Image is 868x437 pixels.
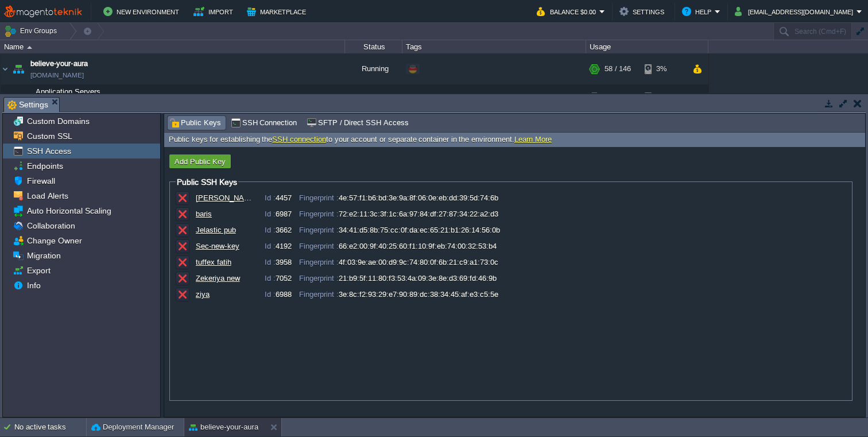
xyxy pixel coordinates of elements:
[30,58,88,69] a: believe-your-aura
[299,242,497,250] div: 66:e2:00:9f:40:25:60:f1:10:9f:eb:74:00:32:53:b4
[253,290,299,299] div: 6988
[299,210,339,218] span: Fingerprint :
[4,23,61,39] button: Env Groups
[247,5,309,18] button: Marketplace
[27,46,32,49] img: AMDAwAAAACH5BAEAAAAALAAAAAABAAEAAAICRAEAOw==
[587,40,708,53] div: Usage
[265,210,276,218] span: Id :
[645,85,682,108] div: 7%
[299,226,339,234] span: Fingerprint :
[196,290,253,299] div: ziya
[15,85,32,108] img: AMDAwAAAACH5BAEAAAAALAAAAAABAAEAAAICRAEAOw==
[1,53,10,84] img: AMDAwAAAACH5BAEAAAAALAAAAAABAAEAAAICRAEAOw==
[231,117,297,129] span: SSH Connection
[265,226,276,234] span: Id :
[25,146,73,156] a: SSH Access
[171,156,229,167] button: Add Public Key
[177,177,237,187] span: Public SSH Keys
[34,87,102,96] a: Application Servers
[402,85,586,108] div: [URL][DOMAIN_NAME]
[253,210,299,218] div: 6987
[299,226,500,234] div: 34:41:d5:8b:75:cc:0f:da:ec:65:21:b1:26:14:56:0b
[103,5,183,18] button: New Environment
[272,135,326,144] a: SSH connection
[25,206,113,216] a: Auto Horizontal Scaling
[299,290,339,299] span: Fingerprint :
[299,274,339,283] span: Fingerprint :
[265,258,276,266] span: Id :
[196,242,253,250] div: Sec-new-key
[25,116,91,126] a: Custom Domains
[25,161,65,171] a: Endpoints
[253,258,299,266] div: 3958
[164,133,865,147] div: Public keys for establishing the to your account or separate container in the environment.
[169,117,221,129] span: Public Keys
[14,418,86,436] div: No active tasks
[299,210,498,218] div: 72:e2:11:3c:3f:1c:6a:97:84:df:27:87:34:22:a2:d3
[299,274,497,283] div: 21:b9:5f:11:80:f3:53:4a:09:3e:8e:d3:69:fd:46:9b
[619,5,668,18] button: Settings
[196,274,253,283] div: Zekeriya new
[346,40,402,53] div: Status
[34,87,102,96] span: Application Servers
[196,210,253,218] div: baris
[299,290,498,299] div: 3e:8c:f2:93:29:e7:90:89:dc:38:34:45:af:e3:c5:5e
[403,40,586,53] div: Tags
[196,226,253,234] div: Jelastic pub
[1,40,344,53] div: Name
[189,421,258,433] button: believe-your-aura
[299,194,498,202] div: 4e:57:f1:b6:bd:3e:9a:8f:06:0e:eb:dd:39:5d:74:6b
[345,53,402,84] div: Running
[25,265,52,276] a: Export
[735,5,857,18] button: [EMAIL_ADDRESS][DOMAIN_NAME]
[25,131,74,141] a: Custom SSL
[25,235,84,246] a: Change Owner
[299,258,498,266] div: 4f:03:9e:ae:00:d9:9c:74:80:0f:6b:21:c9:a1:73:0c
[265,290,276,299] span: Id :
[265,242,276,250] span: Id :
[7,98,48,112] span: Settings
[193,5,237,18] button: Import
[91,421,174,433] button: Deployment Manager
[25,176,57,186] a: Firewall
[645,53,682,84] div: 3%
[30,69,84,81] a: [DOMAIN_NAME]
[25,191,70,201] a: Load Alerts
[682,5,715,18] button: Help
[25,221,77,231] a: Collaboration
[604,53,631,84] div: 58 / 146
[307,117,408,129] span: SFTP / Direct SSH Access
[25,280,42,291] a: Info
[253,226,299,234] div: 3662
[253,274,299,283] div: 7052
[196,194,253,202] div: [PERSON_NAME] [PERSON_NAME]
[537,5,599,18] button: Balance $0.00
[299,194,339,202] span: Fingerprint :
[299,242,339,250] span: Fingerprint :
[8,85,15,108] img: AMDAwAAAACH5BAEAAAAALAAAAAABAAEAAAICRAEAOw==
[299,258,339,266] span: Fingerprint :
[253,242,299,250] div: 4192
[4,5,82,19] img: MagentoTeknik
[604,85,627,108] div: 12 / 64
[265,194,276,202] span: Id :
[514,135,552,144] a: Learn More
[10,53,26,84] img: AMDAwAAAACH5BAEAAAAALAAAAAABAAEAAAICRAEAOw==
[253,194,299,202] div: 4457
[265,274,276,283] span: Id :
[25,250,63,261] a: Migration
[196,258,253,266] div: tuffex fatih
